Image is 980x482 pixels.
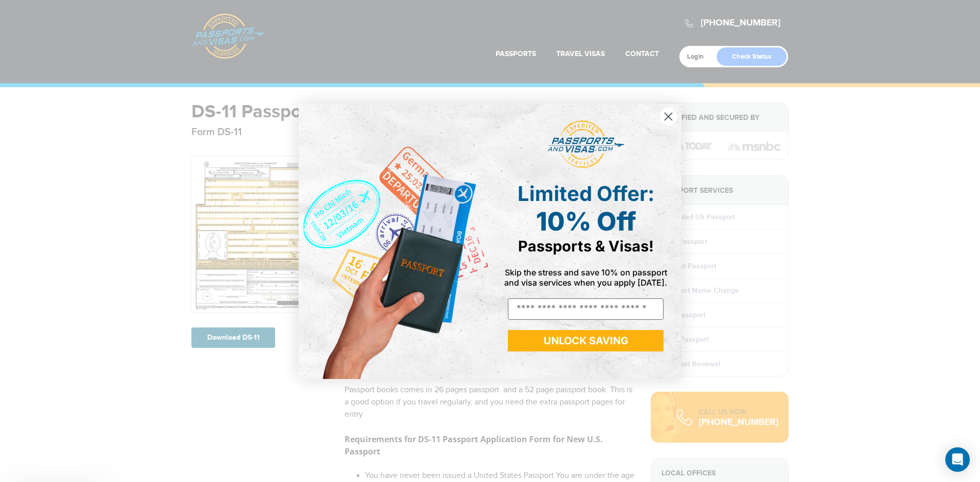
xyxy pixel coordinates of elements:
[659,108,677,125] button: Close dialog
[518,181,654,206] span: Limited Offer:
[518,237,654,255] span: Passports & Visas!
[508,330,664,351] button: UNLOCK SAVING
[536,206,636,237] span: 10% Off
[945,447,970,472] div: Open Intercom Messenger
[504,267,667,288] span: Skip the stress and save 10% on passport and visa services when you apply [DATE].
[548,120,624,168] img: passports and visas
[299,104,490,379] img: de9cda0d-0715-46ca-9a25-073762a91ba7.png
